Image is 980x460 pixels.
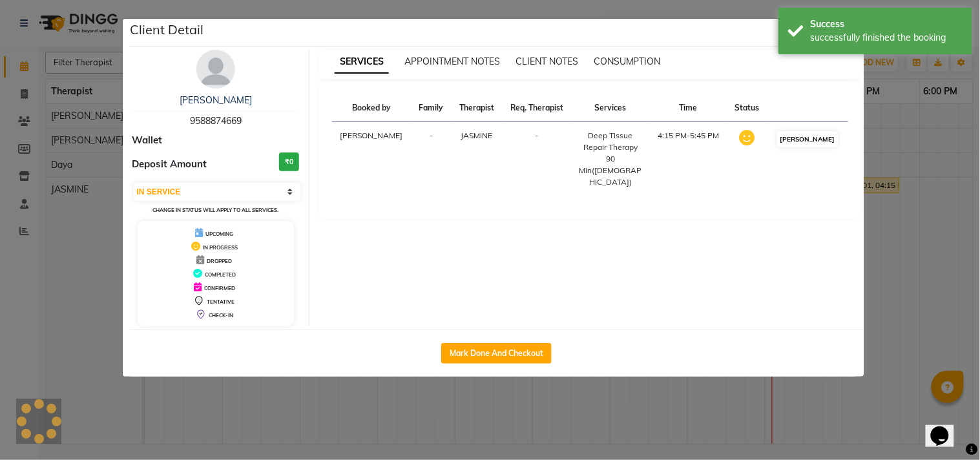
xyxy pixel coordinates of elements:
[411,94,452,122] th: Family
[811,31,963,45] div: successfully finished the booking
[332,94,411,122] th: Booked by
[650,122,727,196] td: 4:15 PM-5:45 PM
[209,312,233,319] span: CHECK-IN
[411,122,452,196] td: -
[777,131,839,147] button: [PERSON_NAME]
[502,94,571,122] th: Req. Therapist
[205,271,236,278] span: COMPLETED
[132,133,163,148] span: Wallet
[461,131,493,140] span: JASMINE
[441,343,552,364] button: Mark Done And Checkout
[207,298,235,305] span: TENTATIVE
[196,50,235,89] img: avatar
[502,122,571,196] td: -
[180,94,252,106] a: [PERSON_NAME]
[594,56,661,67] span: CONSUMPTION
[571,94,649,122] th: Services
[516,56,578,67] span: CLIENT NOTES
[404,56,500,67] span: APPOINTMENT NOTES
[190,115,242,127] span: 9588874669
[811,17,963,31] div: Success
[152,207,278,213] small: Change in status will apply to all services.
[279,152,299,171] h3: ₹0
[579,130,641,188] div: Deep Tissue Repair Therapy 90 Min([DEMOGRAPHIC_DATA])
[207,258,232,264] span: DROPPED
[132,157,207,172] span: Deposit Amount
[926,408,967,447] iframe: chat widget
[203,244,238,251] span: IN PROGRESS
[332,122,411,196] td: [PERSON_NAME]
[650,94,727,122] th: Time
[727,94,768,122] th: Status
[335,50,389,74] span: SERVICES
[204,285,235,291] span: CONFIRMED
[452,94,503,122] th: Therapist
[130,20,204,39] h5: Client Detail
[205,231,233,237] span: UPCOMING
